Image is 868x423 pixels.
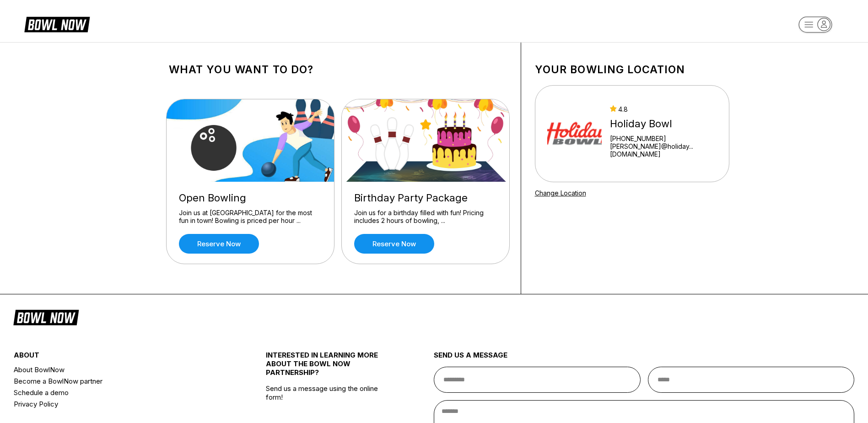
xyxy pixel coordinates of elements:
img: Holiday Bowl [547,99,602,168]
a: Change Location [535,189,586,197]
div: INTERESTED IN LEARNING MORE ABOUT THE BOWL NOW PARTNERSHIP? [266,351,392,384]
h1: Your bowling location [535,63,729,76]
a: About BowlNow [14,364,224,375]
img: Open Bowling [167,99,335,182]
div: Join us for a birthday filled with fun! Pricing includes 2 hours of bowling, ... [354,209,497,225]
a: [PERSON_NAME]@holiday...[DOMAIN_NAME] [610,142,717,158]
div: Open Bowling [179,192,322,204]
a: Privacy Policy [14,398,224,410]
img: Birthday Party Package [342,99,510,182]
h1: What you want to do? [169,63,507,76]
div: Birthday Party Package [354,192,497,204]
a: Schedule a demo [14,387,224,398]
div: send us a message [434,351,854,367]
div: Holiday Bowl [610,118,717,130]
div: 4.8 [610,105,717,113]
div: Join us at [GEOGRAPHIC_DATA] for the most fun in town! Bowling is priced per hour ... [179,209,322,225]
div: [PHONE_NUMBER] [610,135,717,142]
a: Reserve now [354,234,434,254]
a: Become a BowlNow partner [14,375,224,387]
a: Reserve now [179,234,259,254]
div: about [14,351,224,364]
